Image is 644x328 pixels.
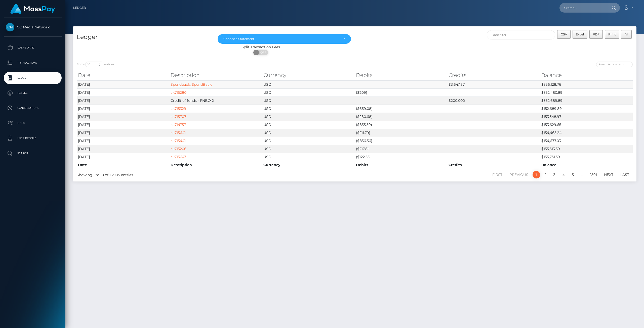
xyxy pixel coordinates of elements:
button: Choose a Statement [218,34,351,44]
th: Balance [540,161,633,169]
span: Print [608,32,616,36]
p: User Profile [6,134,60,142]
td: $155,731.39 [540,153,633,161]
td: $153,348.97 [540,113,633,121]
td: $352,480.89 [540,88,633,97]
td: [DATE] [77,129,169,137]
td: ($659.08) [355,105,447,113]
a: User Profile [4,132,62,145]
td: $153,629.65 [540,121,633,129]
td: [DATE] [77,137,169,145]
td: ($209) [355,88,447,97]
img: CC Media Network [6,23,14,31]
p: Dashboard [6,44,60,52]
p: Search [6,150,60,157]
p: Links [6,119,60,127]
input: Date filter [487,30,555,39]
td: ($122.55) [355,153,447,161]
a: ck714757 [171,122,186,127]
td: ($836.56) [355,137,447,145]
p: Ledger [6,74,60,82]
td: $154,465.24 [540,129,633,137]
a: 2 [542,171,549,178]
td: ($835.59) [355,121,447,129]
a: ck715441 [171,138,186,143]
td: Credit of funds - FNBO 2 [169,97,262,105]
td: ($211.79) [355,129,447,137]
td: USD [262,80,355,88]
td: [DATE] [77,80,169,88]
input: Search... [559,3,607,13]
p: Payees [6,89,60,97]
td: [DATE] [77,153,169,161]
td: USD [262,145,355,153]
th: Date [77,161,169,169]
td: [DATE] [77,97,169,105]
a: ck715280 [171,90,186,95]
a: ck715206 [171,147,186,151]
td: USD [262,105,355,113]
h4: Ledger [77,33,210,41]
td: USD [262,129,355,137]
p: Transactions [6,59,60,67]
td: ($280.68) [355,113,447,121]
select: Showentries [85,62,104,67]
div: Split Transaction Fees [73,44,449,50]
button: Excel [573,30,587,39]
th: Credits [447,161,540,169]
th: Description [169,161,262,169]
span: CC Media Network [4,25,62,29]
td: $352,689.89 [540,97,633,105]
td: ($217.8) [355,145,447,153]
div: Showing 1 to 10 of 15,905 entries [77,170,304,178]
a: Cancellations [4,102,62,114]
a: 3 [551,171,558,178]
label: Show entries [77,62,114,67]
button: PDF [589,30,603,39]
td: [DATE] [77,88,169,97]
button: Print [605,30,619,39]
td: $152,689.89 [540,105,633,113]
a: ck715641 [171,130,186,135]
th: Debits [355,161,447,169]
a: Spendback: SpendBack [171,82,212,87]
td: USD [262,113,355,121]
td: [DATE] [77,145,169,153]
a: Transactions [4,57,62,69]
button: CSV [557,30,571,39]
td: [DATE] [77,105,169,113]
button: All [621,30,632,39]
a: ck715707 [171,114,186,119]
a: 1591 [587,171,600,178]
a: Last [618,171,632,178]
td: $3,647.87 [447,80,540,88]
td: [DATE] [77,113,169,121]
th: Balance [540,70,633,80]
a: 1 [533,171,540,178]
div: Choose a Statement [223,37,339,41]
th: Currency [262,70,355,80]
a: 4 [560,171,568,178]
span: Excel [576,32,584,36]
a: Next [601,171,616,178]
td: USD [262,88,355,97]
p: Cancellations [6,104,60,112]
th: Description [169,70,262,80]
a: Dashboard [4,41,62,54]
a: ck715329 [171,106,186,111]
td: $356,128.76 [540,80,633,88]
span: OFF [256,50,269,55]
a: Ledger [4,72,62,84]
th: Date [77,70,169,80]
th: Debits [355,70,447,80]
a: Links [4,117,62,129]
td: USD [262,137,355,145]
td: $200,000 [447,97,540,105]
a: Ledger [73,3,86,13]
td: USD [262,153,355,161]
a: 5 [569,171,577,178]
input: Search transactions [596,62,633,67]
a: ck715647 [171,155,186,159]
img: MassPay Logo [10,4,55,14]
span: All [625,32,628,36]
